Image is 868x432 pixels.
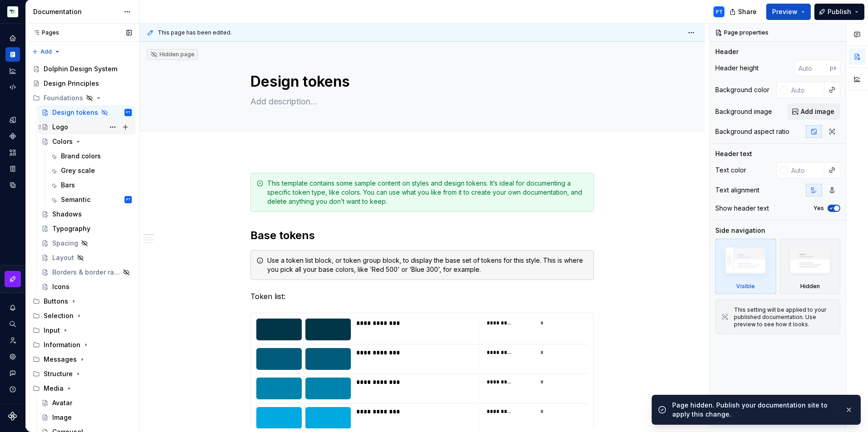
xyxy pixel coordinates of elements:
div: Information [44,340,80,349]
a: Avatar [38,396,135,410]
div: Side navigation [715,226,765,235]
a: Spacing [38,236,135,250]
div: Foundations [29,91,135,105]
a: Home [5,31,20,45]
div: Logo [52,123,68,132]
a: Grey scale [46,163,135,178]
div: This template contains some sample content on styles and design tokens. It’s ideal for documentin... [267,179,588,206]
button: Share [725,4,763,20]
div: Media [29,381,135,396]
div: PT [126,195,130,204]
div: Hidden [780,239,841,294]
a: Storybook stories [5,162,20,176]
div: Semantic [61,195,90,204]
a: Brand colors [46,149,135,163]
img: d2ecb461-6a4b-4bd5-a5e7-8e16164cca3e.png [7,6,18,17]
div: Show header text [715,204,769,213]
div: Image [52,413,72,422]
button: Search ⌘K [5,317,20,331]
div: Input [44,326,60,335]
div: Documentation [33,7,119,16]
div: Brand colors [61,152,101,161]
div: Foundations [44,93,83,103]
a: Colors [38,134,135,149]
button: Publish [814,4,864,20]
div: Selection [29,309,135,323]
button: Notifications [5,300,20,315]
div: Visible [715,239,776,294]
div: Input [29,323,135,338]
a: Settings [5,349,20,364]
div: Grey scale [61,166,95,175]
a: Icons [38,280,135,294]
a: Components [5,129,20,143]
span: Add [40,48,52,55]
div: Bars [61,181,75,190]
button: Add image [788,103,840,120]
a: Image [38,410,135,425]
div: Code automation [5,80,20,94]
div: Analytics [5,64,20,78]
a: SemanticPT [46,192,135,207]
span: Preview [772,7,798,16]
span: Add image [801,107,834,116]
a: Shadows [38,207,135,221]
div: Text color [715,166,746,175]
a: Logo [38,120,135,134]
div: Pages [29,29,59,36]
div: Contact support [5,366,20,380]
div: Messages [44,355,77,364]
span: Share [738,7,757,16]
div: Colors [52,137,73,146]
a: Borders & border radius [38,265,135,280]
h2: Base tokens [250,228,594,243]
span: Publish [828,7,851,16]
div: PT [716,8,723,15]
div: Hidden [800,283,820,290]
div: Buttons [29,294,135,309]
button: Add [29,45,63,58]
div: Background color [715,85,769,94]
div: Dolphin Design System [44,64,117,74]
div: Background aspect ratio [715,127,789,136]
div: Design Principles [44,79,99,88]
div: Avatar [52,398,72,407]
div: Information [29,338,135,352]
div: Use a token list block, or token group block, to display the base set of tokens for this style. T... [267,256,588,274]
label: Yes [813,205,824,212]
input: Auto [788,162,824,178]
a: Assets [5,145,20,160]
div: Hidden page [150,51,195,58]
div: Buttons [44,297,68,306]
div: Messages [29,352,135,367]
p: px [830,64,837,72]
div: Design tokens [52,108,98,117]
div: PT [126,108,130,117]
div: Selection [44,311,74,320]
div: Typography [52,224,90,233]
a: Invite team [5,333,20,348]
button: Preview [766,4,811,20]
div: Header height [715,64,758,73]
span: This page has been edited. [158,29,232,36]
div: Header [715,47,738,56]
div: Spacing [52,239,78,248]
div: This setting will be applied to your published documentation. Use preview to see how it looks. [734,306,834,328]
div: Documentation [5,47,20,62]
a: Data sources [5,178,20,192]
div: Header text [715,149,752,158]
a: Design tokens [5,113,20,127]
svg: Supernova Logo [8,412,17,421]
div: Text alignment [715,186,759,195]
div: Icons [52,282,70,291]
div: Shadows [52,210,82,219]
